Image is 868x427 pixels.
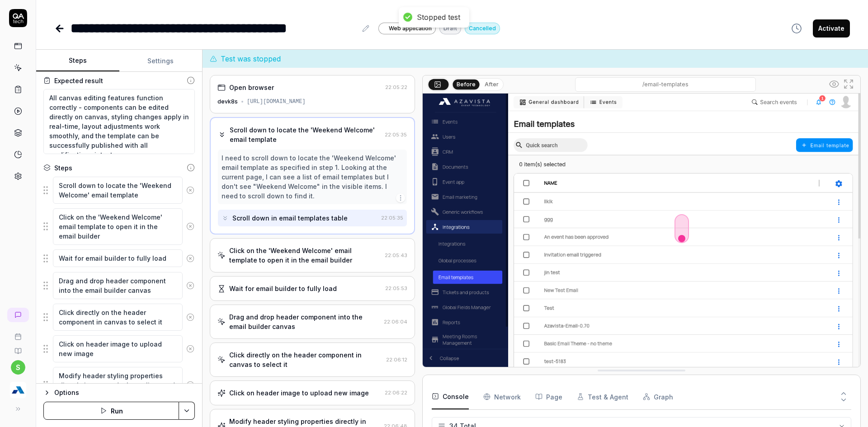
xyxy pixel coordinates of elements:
button: Page [535,384,562,409]
img: Screenshot [423,94,860,367]
div: Stopped test [417,13,460,22]
div: Suggestions [43,176,195,204]
a: New conversation [7,308,29,322]
time: 22:05:35 [385,131,407,138]
time: 22:06:22 [385,389,407,396]
button: View version history [786,19,807,38]
div: Click directly on the header component in canvas to select it [229,350,382,369]
div: Suggestions [43,366,195,404]
button: Remove step [183,340,198,358]
button: Azavista Logo [4,375,32,400]
div: Cancelled [465,23,500,34]
div: Suggestions [43,272,195,300]
button: Options [43,387,195,398]
button: Console [432,384,469,409]
button: Activate [813,19,850,38]
time: 22:05:35 [381,215,403,221]
div: Open browser [229,83,274,92]
div: Scroll down in email templates table [232,213,348,223]
div: Suggestions [43,303,195,331]
button: Steps [36,50,119,72]
button: Test & Agent [577,384,628,409]
div: Suggestions [43,208,195,245]
div: Options [54,387,195,398]
div: Click on the 'Weekend Welcome' email template to open it in the email builder [229,246,381,265]
span: Test was stopped [221,53,281,64]
button: Scroll down in email templates table22:05:35 [218,210,407,226]
div: Suggestions [43,249,195,268]
div: Expected result [54,76,103,85]
div: I need to scroll down to locate the 'Weekend Welcome' email template as specified in step 1. Look... [222,153,403,201]
time: 22:06:12 [386,357,407,363]
time: 22:06:04 [384,319,407,325]
time: 22:05:43 [385,252,407,258]
button: Open in full screen [841,77,856,91]
button: Before [453,79,480,89]
div: [URL][DOMAIN_NAME] [247,98,306,106]
button: Remove step [183,277,198,295]
button: Remove step [183,249,198,267]
button: Settings [119,50,203,72]
button: Remove step [183,308,198,326]
button: s [11,360,25,375]
div: Click on header image to upload new image [229,388,369,398]
button: Remove step [183,376,198,394]
a: Web application [378,22,436,34]
a: Book a call with us [4,326,32,340]
time: 22:05:53 [385,285,407,291]
div: Drag and drop header component into the email builder canvas [229,312,380,331]
div: Suggestions [43,335,195,363]
button: After [481,80,502,89]
button: Remove step [183,181,198,199]
a: Documentation [4,340,32,355]
button: Network [483,384,521,409]
button: Show all interative elements [827,77,841,91]
span: Web application [389,24,432,33]
button: Remove step [183,217,198,235]
div: Scroll down to locate the 'Weekend Welcome' email template [230,125,381,144]
div: devk8s [217,98,238,106]
img: Azavista Logo [10,382,26,398]
div: Draft [439,23,461,34]
time: 22:05:22 [385,84,407,90]
button: Graph [643,384,673,409]
button: Run [43,402,179,420]
div: Wait for email builder to fully load [229,284,337,293]
div: Steps [54,163,72,173]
